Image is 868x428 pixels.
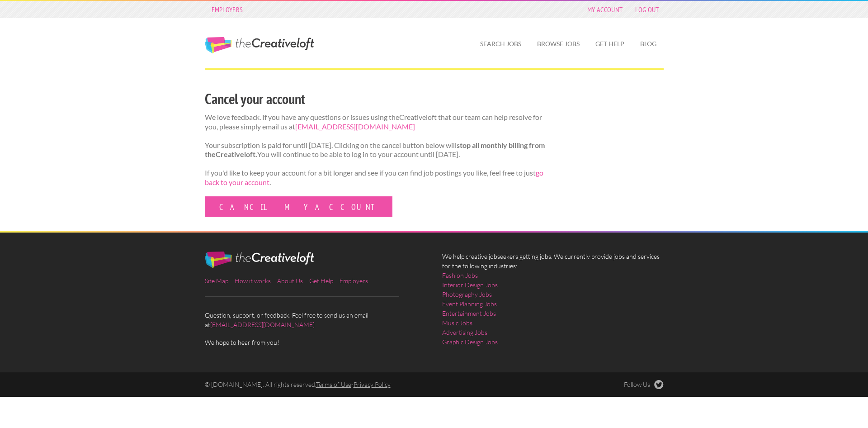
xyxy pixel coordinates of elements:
[205,89,545,109] h2: Cancel your account
[442,328,487,337] a: Advertising Jobs
[210,321,315,328] a: [EMAIL_ADDRESS][DOMAIN_NAME]
[434,252,671,354] div: We help creative jobseekers getting jobs. We currently provide jobs and services for the followin...
[530,33,587,54] a: Browse Jobs
[205,37,314,53] a: The Creative Loft
[631,3,663,16] a: Log Out
[197,252,434,347] div: Question, support, or feedback. Feel free to send us an email at
[340,277,368,285] a: Employers
[205,168,545,187] p: If you'd like to keep your account for a bit longer and see if you can find job postings you like...
[442,299,497,309] a: Event Planning Jobs
[205,277,228,285] a: Site Map
[295,122,415,131] a: [EMAIL_ADDRESS][DOMAIN_NAME]
[197,380,553,389] div: © [DOMAIN_NAME]. All rights reserved. -
[473,33,528,54] a: Search Jobs
[442,290,492,299] a: Photography Jobs
[205,338,426,347] span: We hope to hear from you!
[235,277,271,285] a: How it works
[277,277,303,285] a: About Us
[316,380,351,388] a: Terms of Use
[442,280,498,290] a: Interior Design Jobs
[205,252,314,268] img: The Creative Loft
[205,141,545,160] p: Your subscription is paid for until [DATE]. Clicking on the cancel button below will You will con...
[207,3,248,16] a: Employers
[633,33,664,54] a: Blog
[205,113,545,132] p: We love feedback. If you have any questions or issues using theCreativeloft that our team can hel...
[588,33,632,54] a: Get Help
[624,380,664,389] a: Follow Us
[583,3,627,16] a: My Account
[205,196,392,217] a: Cancel my account
[309,277,333,285] a: Get Help
[442,271,478,280] a: Fashion Jobs
[205,141,545,159] strong: stop all monthly billing from theCreativeloft.
[442,337,498,347] a: Graphic Design Jobs
[442,318,472,328] a: Music Jobs
[442,309,496,318] a: Entertainment Jobs
[354,380,391,388] a: Privacy Policy
[205,168,543,186] a: go back to your account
